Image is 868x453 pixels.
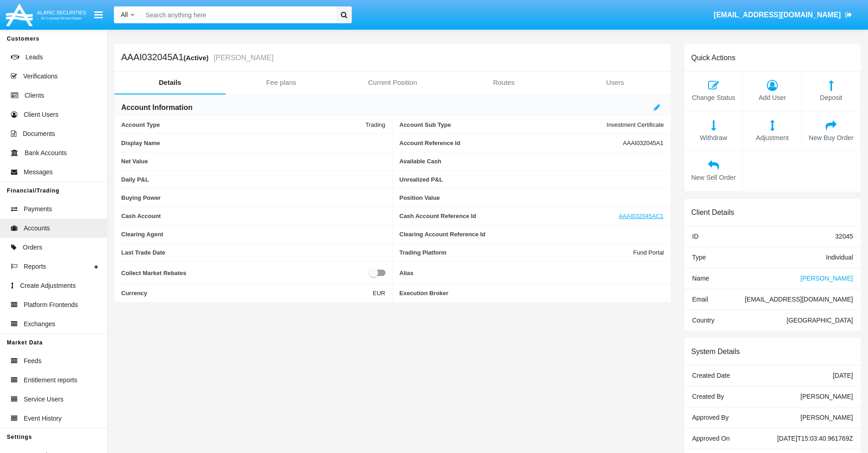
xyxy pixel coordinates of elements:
[745,296,853,303] span: [EMAIL_ADDRESS][DOMAIN_NAME]
[121,103,192,113] h6: Account Information
[24,395,63,404] span: Service Users
[20,281,76,291] span: Create Adjustments
[826,254,853,261] span: Individual
[692,414,729,421] span: Approved By
[400,267,664,278] span: Alias
[365,121,385,128] span: Trading
[692,372,730,379] span: Created Date
[801,275,853,282] span: [PERSON_NAME]
[24,262,46,271] span: Reports
[606,121,664,128] span: Investment Certificate
[400,249,633,256] span: Trading Platform
[835,233,853,240] span: 32045
[400,194,664,201] span: Position Value
[24,375,77,385] span: Entitlement reports
[24,414,62,423] span: Event History
[400,140,623,146] span: Account Reference Id
[184,52,211,63] div: (Active)
[121,52,273,63] h5: AAAI032045A1
[24,356,41,366] span: Feeds
[121,249,385,256] span: Last Trade Date
[448,72,560,94] a: Routes
[692,296,708,303] span: Email
[748,133,797,143] span: Adjustment
[709,2,857,28] a: [EMAIL_ADDRESS][DOMAIN_NAME]
[692,275,709,282] span: Name
[691,347,740,356] h6: System Details
[400,290,664,297] span: Execution Broker
[24,319,55,329] span: Exchanges
[806,93,856,103] span: Deposit
[121,267,369,278] span: Collect Market Rebates
[114,72,226,94] a: Details
[25,148,67,158] span: Bank Accounts
[24,110,58,120] span: Client Users
[691,53,735,62] h6: Quick Actions
[833,372,853,379] span: [DATE]
[689,173,738,183] span: New Sell Order
[714,11,841,19] span: [EMAIL_ADDRESS][DOMAIN_NAME]
[400,158,664,165] span: Available Cash
[5,1,87,28] img: Logo image
[24,167,53,177] span: Messages
[24,300,78,310] span: Platform Frontends
[121,176,385,183] span: Daily P&L
[121,121,365,128] span: Account Type
[691,208,734,217] h6: Client Details
[400,121,607,128] span: Account Sub Type
[560,72,671,94] a: Users
[121,194,385,201] span: Buying Power
[633,249,664,256] span: Fund Portal
[23,72,57,81] span: Verifications
[689,133,738,143] span: Withdraw
[692,254,706,261] span: Type
[692,435,730,442] span: Approved On
[692,317,714,324] span: Country
[777,435,853,442] span: [DATE]T15:03:40.961769Z
[121,213,385,219] span: Cash Account
[623,140,663,146] span: AAAI032045A1
[801,393,853,400] span: [PERSON_NAME]
[786,317,853,324] span: [GEOGRAPHIC_DATA]
[400,176,664,183] span: Unrealized P&L
[114,10,141,20] a: All
[226,72,337,94] a: Fee plans
[806,133,856,143] span: New Buy Order
[689,93,738,103] span: Change Status
[692,393,724,400] span: Created By
[23,243,42,252] span: Orders
[141,6,333,23] input: Search
[23,129,55,139] span: Documents
[211,54,274,62] small: [PERSON_NAME]
[801,414,853,421] span: [PERSON_NAME]
[26,52,43,62] span: Leads
[24,224,50,233] span: Accounts
[400,213,619,219] span: Cash Account Reference Id
[121,290,373,297] span: Currency
[121,158,385,165] span: Net Value
[400,231,664,238] span: Clearing Account Reference Id
[121,140,385,146] span: Display Name
[25,91,44,100] span: Clients
[121,11,128,18] span: All
[692,233,699,240] span: ID
[337,72,448,94] a: Current Position
[748,93,797,103] span: Add User
[373,290,385,297] span: EUR
[619,213,663,219] a: AAAI032045AC1
[24,204,52,214] span: Payments
[121,231,385,238] span: Clearing Agent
